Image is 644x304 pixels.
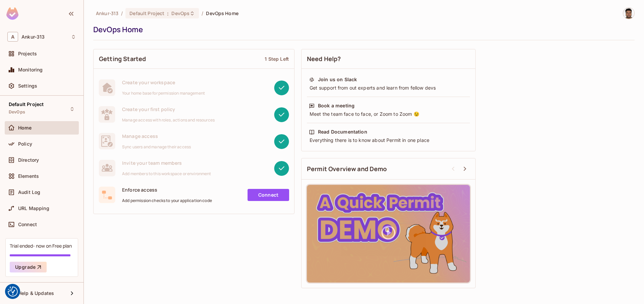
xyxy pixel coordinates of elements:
span: Manage access with roles, actions and resources [122,117,215,123]
span: Enforce access [122,187,212,193]
span: Help & Updates [18,291,54,296]
div: Read Documentation [318,129,367,135]
img: Vladimir Shopov [623,8,634,19]
span: Directory [18,157,39,163]
span: Default Project [9,102,44,107]
span: Policy [18,141,32,147]
span: Getting Started [99,55,146,63]
span: the active workspace [96,10,118,16]
span: Need Help? [307,55,341,63]
span: DevOps [171,10,190,16]
a: Connect [248,189,289,201]
button: Upgrade [10,262,47,272]
span: Monitoring [18,67,43,72]
span: Sync users and manage their access [122,144,191,150]
span: Settings [18,83,37,89]
div: Get support from out experts and learn from fellow devs [309,85,468,91]
div: Meet the team face to face, or Zoom to Zoom 😉 [309,111,468,117]
span: Add permission checks to your application code [122,198,212,203]
span: Invite your team members [122,160,211,166]
span: Your home base for permission management [122,91,205,96]
span: Audit Log [18,190,40,195]
div: Everything there is to know about Permit in one place [309,137,468,144]
div: Trial ended- now on Free plan [10,243,72,249]
span: Projects [18,51,37,56]
span: Permit Overview and Demo [307,165,387,173]
div: DevOps Home [93,24,631,35]
span: Elements [18,173,39,179]
div: 1 Step Left [265,56,289,62]
button: Consent Preferences [8,287,18,297]
span: Home [18,125,32,131]
img: Revisit consent button [8,287,18,297]
span: Create your first policy [122,106,215,112]
span: Create your workspace [122,79,205,86]
span: Manage access [122,133,191,139]
div: Join us on Slack [318,76,357,83]
img: SReyMgAAAABJRU5ErkJggg== [6,7,18,20]
span: DevOps Home [206,10,238,16]
div: Book a meeting [318,102,355,109]
span: URL Mapping [18,206,49,211]
span: A [7,32,18,42]
li: / [202,10,203,16]
span: : [167,11,169,16]
li: / [121,10,123,16]
span: Connect [18,222,37,227]
span: Workspace: Ankur-313 [21,34,45,40]
span: Default Project [129,10,164,16]
span: DevOps [9,109,25,115]
span: Add members to this workspace or environment [122,171,211,176]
